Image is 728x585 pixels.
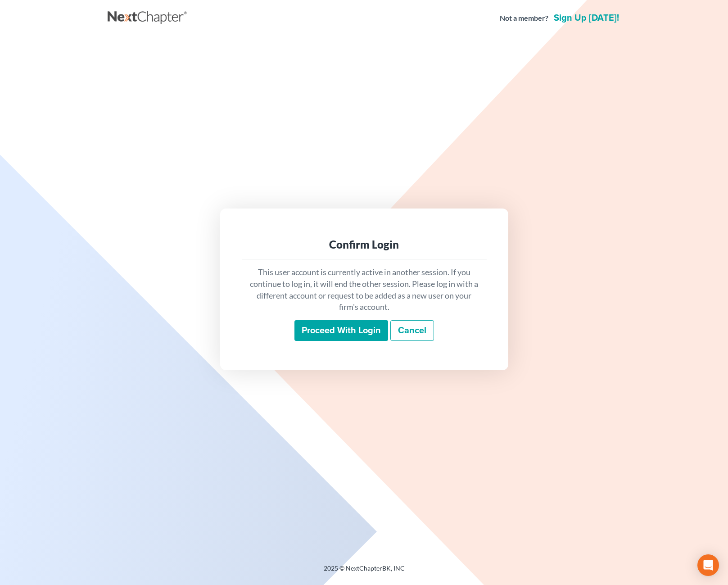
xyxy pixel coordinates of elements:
[249,237,479,252] div: Confirm Login
[697,554,719,576] div: Open Intercom Messenger
[552,14,621,23] a: Sign up [DATE]!
[390,320,434,341] a: Cancel
[249,267,479,313] p: This user account is currently active in another session. If you continue to log in, it will end ...
[500,13,548,23] strong: Not a member?
[108,564,621,580] div: 2025 © NextChapterBK, INC
[294,320,388,341] input: Proceed with login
